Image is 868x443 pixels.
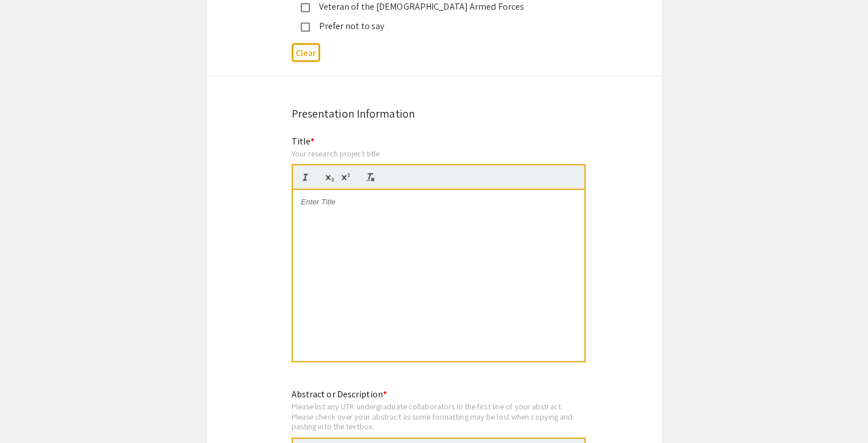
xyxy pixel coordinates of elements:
[310,19,550,33] div: Prefer not to say
[292,388,387,400] mat-label: Abstract or Description
[292,105,577,122] div: Presentation Information
[292,148,586,159] div: Your research project title
[9,392,49,434] iframe: Chat
[292,43,320,62] button: Clear
[292,401,586,432] div: Please list any UTK undergraduate collaborators in the first line of your abstract. Please check ...
[292,135,315,147] mat-label: Title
